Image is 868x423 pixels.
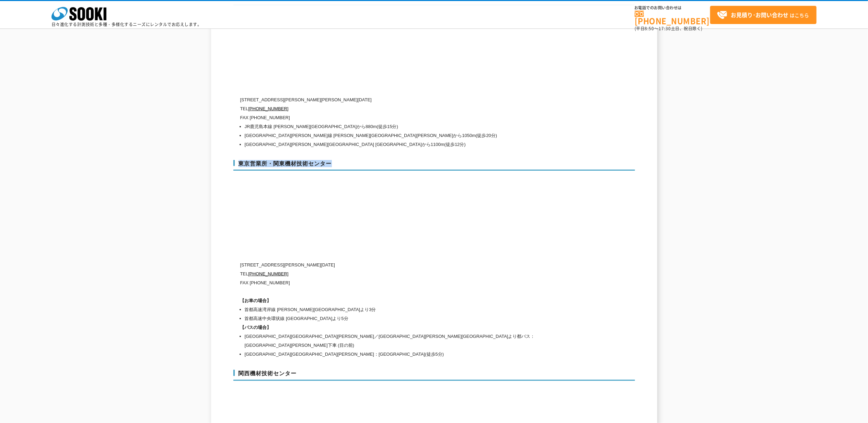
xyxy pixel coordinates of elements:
[659,25,671,32] span: 17:30
[245,350,570,359] li: [GEOGRAPHIC_DATA][GEOGRAPHIC_DATA][PERSON_NAME]：[GEOGRAPHIC_DATA](徒歩5分)
[240,95,570,104] p: [STREET_ADDRESS][PERSON_NAME][PERSON_NAME][DATE]
[635,11,710,25] a: [PHONE_NUMBER]
[248,271,288,276] a: [PHONE_NUMBER]
[245,122,570,131] li: JR鹿児島本線 [PERSON_NAME][GEOGRAPHIC_DATA]から880m(徒歩15分)
[233,160,635,171] h3: 東京営業所・関東機材技術センター
[233,370,635,381] h3: 関西機材技術センター
[245,305,570,314] li: 首都高速湾岸線 [PERSON_NAME][GEOGRAPHIC_DATA]より3分
[240,261,570,270] p: [STREET_ADDRESS][PERSON_NAME][DATE]
[717,10,809,20] span: はこちら
[731,11,788,19] strong: お見積り･お問い合わせ
[635,6,710,10] span: お電話でのお問い合わせは
[710,6,817,24] a: お見積り･お問い合わせはこちら
[245,140,570,149] li: [GEOGRAPHIC_DATA][PERSON_NAME][GEOGRAPHIC_DATA] [GEOGRAPHIC_DATA]から1100m(徒歩12分)
[240,296,570,305] h1: 【お車の場合】
[240,104,570,113] p: TEL
[245,314,570,323] li: 首都高速中央環状線 [GEOGRAPHIC_DATA]より5分
[245,131,570,140] li: [GEOGRAPHIC_DATA][PERSON_NAME]線 [PERSON_NAME][GEOGRAPHIC_DATA][PERSON_NAME]から1050m(徒歩20分)
[645,25,655,32] span: 8:50
[635,25,703,32] span: (平日 ～ 土日、祝日除く)
[245,332,570,350] li: [GEOGRAPHIC_DATA][GEOGRAPHIC_DATA][PERSON_NAME]／[GEOGRAPHIC_DATA][PERSON_NAME][GEOGRAPHIC_DATA]より...
[51,22,202,26] p: 日々進化する計測技術と多種・多様化するニーズにレンタルでお応えします。
[240,278,570,287] p: FAX [PHONE_NUMBER]
[240,323,570,332] h1: 【バスの場合】
[248,106,288,111] a: [PHONE_NUMBER]
[240,113,570,122] p: FAX [PHONE_NUMBER]
[240,270,570,278] p: TEL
